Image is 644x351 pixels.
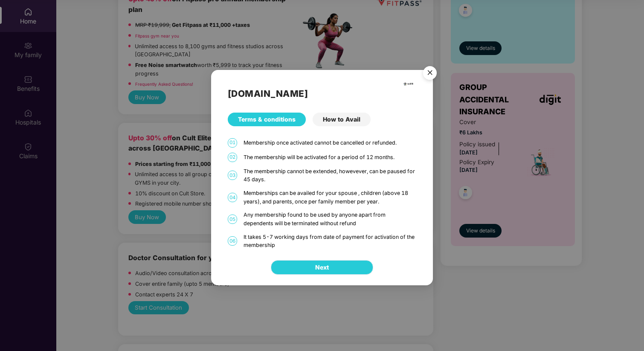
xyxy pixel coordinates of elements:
div: The membership cannot be extended, howevever, can be paused for 45 days. [244,167,417,184]
span: 02 [228,153,237,162]
div: Any membership found to be used by anyone apart from dependents will be terminated without refund [244,211,417,227]
button: Close [418,62,441,85]
span: 04 [228,193,237,202]
img: svg+xml;base64,PHN2ZyB4bWxucz0iaHR0cDovL3d3dy53My5vcmcvMjAwMC9zdmciIHdpZHRoPSI1NiIgaGVpZ2h0PSI1Ni... [418,62,442,86]
span: 06 [228,236,237,246]
div: Memberships can be availed for your spouse , children (above 18 years), and parents, once per fam... [244,189,417,206]
span: 05 [228,215,237,224]
button: Next [271,260,373,275]
h2: [DOMAIN_NAME] [228,87,417,101]
div: Membership once activated cannot be cancelled or refunded. [244,139,417,147]
div: Terms & conditions [228,113,306,126]
span: Next [315,263,329,272]
div: The membership will be activated for a period of 12 months. [244,153,417,162]
img: cult.png [403,78,414,89]
div: How to Avail [313,113,371,126]
span: 03 [228,171,237,180]
div: It takes 5-7 working days from date of payment for activation of the membership [244,233,417,249]
span: 01 [228,138,237,148]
